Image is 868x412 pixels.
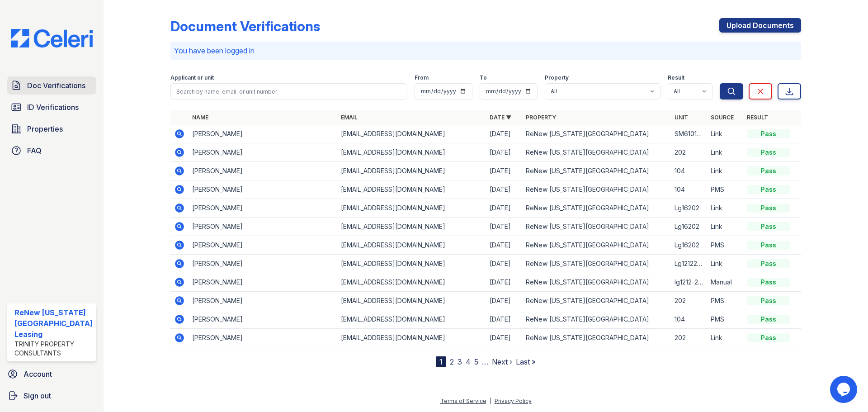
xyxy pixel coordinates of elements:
div: Pass [747,315,790,324]
td: [EMAIL_ADDRESS][DOMAIN_NAME] [337,329,486,347]
td: 104 [671,162,707,180]
td: Lg16202 [671,199,707,218]
td: lg1212-202 [671,273,707,292]
a: Result [747,114,768,121]
td: Link [707,162,743,180]
td: [PERSON_NAME] [189,199,337,218]
a: 3 [458,357,462,366]
td: Link [707,143,743,162]
td: ReNew [US_STATE][GEOGRAPHIC_DATA] [522,273,671,292]
td: [PERSON_NAME] [189,125,337,143]
td: ReNew [US_STATE][GEOGRAPHIC_DATA] [522,236,671,255]
td: [DATE] [486,273,522,292]
a: Properties [7,120,96,138]
span: Sign out [24,390,51,401]
div: Pass [747,185,790,194]
td: ReNew [US_STATE][GEOGRAPHIC_DATA] [522,255,671,273]
td: Link [707,255,743,273]
td: Link [707,329,743,347]
td: Manual [707,273,743,292]
td: [PERSON_NAME] [189,218,337,236]
td: 104 [671,310,707,329]
td: [EMAIL_ADDRESS][DOMAIN_NAME] [337,125,486,143]
td: [EMAIL_ADDRESS][DOMAIN_NAME] [337,273,486,292]
td: [DATE] [486,310,522,329]
a: 5 [474,357,478,366]
td: [PERSON_NAME] [189,329,337,347]
a: Upload Documents [719,18,801,33]
td: [DATE] [486,292,522,310]
span: FAQ [27,145,42,156]
div: 1 [436,356,446,367]
td: [DATE] [486,180,522,199]
td: [EMAIL_ADDRESS][DOMAIN_NAME] [337,162,486,180]
a: Date ▼ [490,114,511,121]
td: Link [707,218,743,236]
a: Next › [492,357,512,366]
td: [PERSON_NAME] [189,310,337,329]
a: Sign out [4,387,100,405]
a: Source [711,114,734,121]
label: Result [668,74,684,81]
label: To [480,74,487,81]
td: ReNew [US_STATE][GEOGRAPHIC_DATA] [522,125,671,143]
td: [DATE] [486,218,522,236]
td: SM610122 (202) [671,125,707,143]
td: Lg1212202 [671,255,707,273]
td: ReNew [US_STATE][GEOGRAPHIC_DATA] [522,310,671,329]
td: [DATE] [486,162,522,180]
span: ID Verifications [27,102,79,113]
a: Unit [675,114,688,121]
td: ReNew [US_STATE][GEOGRAPHIC_DATA] [522,143,671,162]
a: Account [4,365,100,383]
td: [PERSON_NAME] [189,236,337,255]
div: Pass [747,241,790,250]
td: [EMAIL_ADDRESS][DOMAIN_NAME] [337,143,486,162]
td: Lg16202 [671,218,707,236]
td: [PERSON_NAME] [189,292,337,310]
td: Lg16202 [671,236,707,255]
div: Pass [747,129,790,138]
td: [DATE] [486,199,522,218]
td: [EMAIL_ADDRESS][DOMAIN_NAME] [337,292,486,310]
td: ReNew [US_STATE][GEOGRAPHIC_DATA] [522,329,671,347]
a: Privacy Policy [495,398,532,404]
a: Email [341,114,358,121]
a: Doc Verifications [7,76,96,95]
td: [EMAIL_ADDRESS][DOMAIN_NAME] [337,180,486,199]
td: [EMAIL_ADDRESS][DOMAIN_NAME] [337,236,486,255]
td: [DATE] [486,236,522,255]
a: Terms of Service [440,398,486,404]
label: Applicant or unit [170,74,214,81]
div: Document Verifications [170,18,320,34]
a: Last » [516,357,536,366]
span: … [482,356,488,367]
label: Property [545,74,569,81]
td: [EMAIL_ADDRESS][DOMAIN_NAME] [337,310,486,329]
div: Pass [747,333,790,342]
td: [PERSON_NAME] [189,143,337,162]
div: Pass [747,166,790,175]
td: [PERSON_NAME] [189,180,337,199]
td: ReNew [US_STATE][GEOGRAPHIC_DATA] [522,292,671,310]
div: ReNew [US_STATE][GEOGRAPHIC_DATA] Leasing [14,307,93,340]
a: ID Verifications [7,98,96,116]
td: Link [707,125,743,143]
td: [EMAIL_ADDRESS][DOMAIN_NAME] [337,218,486,236]
td: ReNew [US_STATE][GEOGRAPHIC_DATA] [522,199,671,218]
div: | [490,398,491,404]
td: PMS [707,310,743,329]
span: Account [24,369,52,379]
a: 4 [466,357,471,366]
td: ReNew [US_STATE][GEOGRAPHIC_DATA] [522,218,671,236]
div: Pass [747,222,790,231]
a: 2 [450,357,454,366]
a: Name [192,114,208,121]
iframe: chat widget [830,376,859,403]
td: [EMAIL_ADDRESS][DOMAIN_NAME] [337,199,486,218]
p: You have been logged in [174,45,797,56]
td: PMS [707,236,743,255]
td: 104 [671,180,707,199]
td: [PERSON_NAME] [189,273,337,292]
div: Pass [747,278,790,287]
